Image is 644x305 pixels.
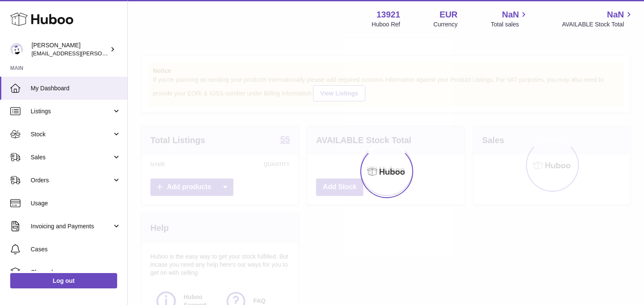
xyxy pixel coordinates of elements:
img: europe@orea.uk [10,43,23,56]
a: Log out [10,273,117,288]
span: Stock [31,130,112,138]
span: Cases [31,245,121,253]
span: My Dashboard [31,84,121,92]
span: Invoicing and Payments [31,222,112,230]
div: [PERSON_NAME] [32,41,108,58]
strong: 13921 [377,9,400,20]
span: [EMAIL_ADDRESS][PERSON_NAME][DOMAIN_NAME] [32,50,171,57]
span: Listings [31,107,112,115]
div: Huboo Ref [372,20,400,29]
span: AVAILABLE Stock Total [562,20,634,29]
span: Sales [31,153,112,161]
span: NaN [607,9,624,20]
div: Currency [434,20,458,29]
span: Usage [31,199,121,207]
span: Orders [31,176,112,184]
span: NaN [502,9,519,20]
span: Channels [31,268,121,276]
a: NaN Total sales [491,9,529,29]
a: NaN AVAILABLE Stock Total [562,9,634,29]
span: Total sales [491,20,529,29]
strong: EUR [440,9,457,20]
